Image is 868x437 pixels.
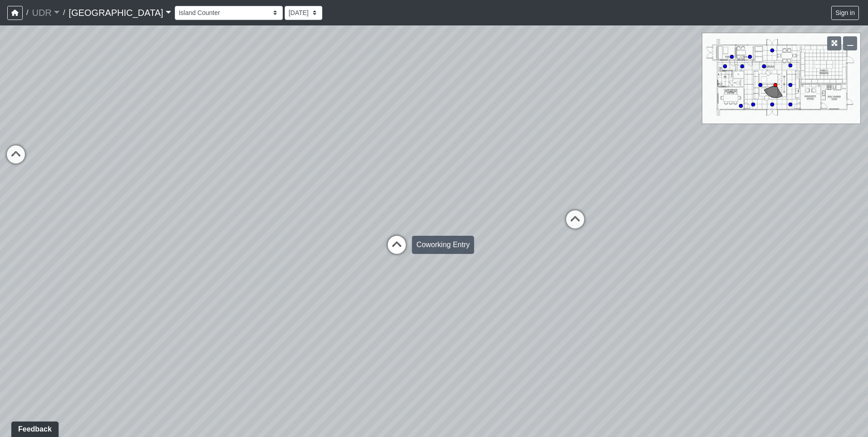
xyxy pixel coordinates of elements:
div: Coworking Entry [412,236,474,254]
span: / [59,4,69,22]
a: UDR [32,4,59,22]
iframe: Ybug feedback widget [7,419,60,437]
span: / [23,4,32,22]
a: [GEOGRAPHIC_DATA] [69,4,171,22]
button: Sign in [831,6,859,20]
